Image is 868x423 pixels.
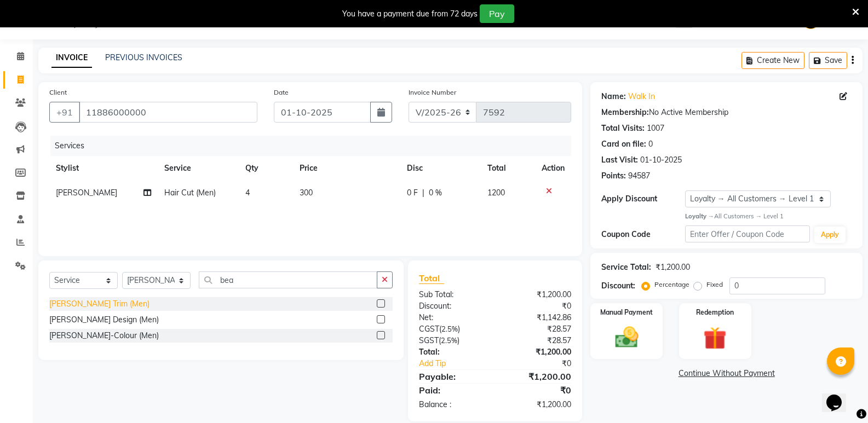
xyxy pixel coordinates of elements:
label: Redemption [696,308,734,317]
div: ( ) [411,323,495,335]
a: PREVIOUS INVOICES [105,53,182,62]
label: Date [274,88,289,97]
a: Add Tip [411,358,509,369]
div: ₹1,200.00 [656,262,690,273]
div: ₹0 [509,358,579,369]
div: ( ) [411,335,495,346]
span: 2.5% [441,336,457,345]
div: ₹28.57 [495,323,579,335]
button: Save [809,52,847,69]
div: [PERSON_NAME]-Colour (Men) [49,330,159,341]
div: Paid: [411,384,495,397]
div: All Customers → Level 1 [685,212,852,221]
div: ₹1,200.00 [495,289,579,300]
button: Apply [814,227,846,243]
div: 01-10-2025 [640,154,682,166]
div: ₹1,142.86 [495,312,579,323]
div: ₹1,200.00 [495,399,579,410]
input: Search or Scan [199,271,377,288]
div: Total: [411,346,495,358]
label: Fixed [706,280,723,289]
div: Name: [601,91,626,102]
label: Client [49,88,67,97]
span: Hair Cut (Men) [164,188,216,198]
span: Total [419,273,444,284]
div: Apply Discount [601,193,685,205]
a: Walk In [628,91,655,102]
label: Manual Payment [600,308,653,317]
div: Discount: [601,280,635,292]
span: 300 [300,188,313,198]
label: Invoice Number [409,88,456,97]
th: Price [293,156,400,181]
span: 4 [245,188,250,198]
div: Services [50,136,579,156]
div: [PERSON_NAME] Trim (Men) [49,298,150,310]
th: Disc [400,156,481,181]
div: 0 [648,138,653,150]
span: SGST [419,335,439,345]
img: _gift.svg [696,324,734,353]
a: INVOICE [51,48,92,68]
div: ₹1,200.00 [495,346,579,358]
strong: Loyalty → [685,212,714,220]
span: 0 % [429,187,442,199]
div: Service Total: [601,262,651,273]
div: Balance : [411,399,495,410]
div: No Active Membership [601,107,852,118]
div: Net: [411,312,495,323]
a: Continue Without Payment [593,368,860,379]
div: Points: [601,170,626,182]
div: Total Visits: [601,123,645,134]
span: | [422,187,424,199]
iframe: chat widget [822,379,857,412]
span: 1200 [487,188,505,198]
button: Create New [741,52,804,69]
button: Pay [480,4,514,23]
div: Card on file: [601,138,646,150]
div: Payable: [411,370,495,383]
div: Sub Total: [411,289,495,300]
span: [PERSON_NAME] [56,188,117,198]
div: Membership: [601,107,649,118]
th: Qty [239,156,293,181]
div: Last Visit: [601,154,638,166]
div: ₹0 [495,384,579,397]
input: Search by Name/Mobile/Email/Code [79,102,257,123]
span: 2.5% [441,325,458,333]
div: You have a payment due from 72 days [342,8,478,20]
th: Stylist [49,156,158,181]
button: +91 [49,102,80,123]
div: [PERSON_NAME] Design (Men) [49,314,159,326]
div: 94587 [628,170,650,182]
div: Discount: [411,300,495,312]
input: Enter Offer / Coupon Code [685,225,810,242]
div: ₹1,200.00 [495,370,579,383]
th: Service [158,156,239,181]
th: Total [481,156,535,181]
label: Percentage [654,280,689,289]
span: CGST [419,324,439,334]
div: Coupon Code [601,229,685,240]
img: _cash.svg [608,324,646,351]
div: 1007 [647,123,664,134]
div: ₹0 [495,300,579,312]
th: Action [535,156,571,181]
div: ₹28.57 [495,335,579,346]
span: 0 F [407,187,418,199]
